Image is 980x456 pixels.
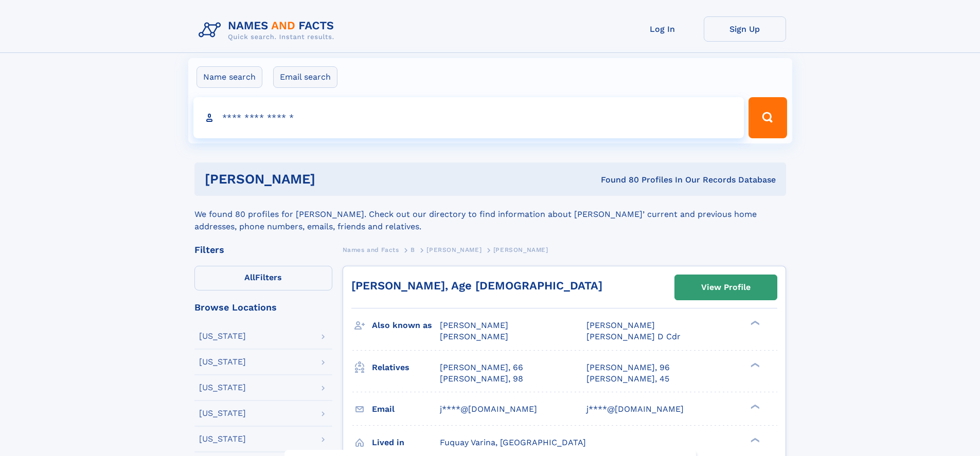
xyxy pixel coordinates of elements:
[411,243,415,256] a: B
[440,362,523,373] a: [PERSON_NAME], 66
[194,266,332,290] label: Filters
[748,320,760,326] div: ❯
[372,359,440,376] h3: Relatives
[749,97,787,138] button: Search Button
[199,384,246,392] div: [US_STATE]
[440,320,508,330] span: [PERSON_NAME]
[675,275,777,300] a: View Profile
[701,276,751,299] div: View Profile
[372,400,440,418] h3: Email
[426,243,482,256] a: [PERSON_NAME]
[199,409,246,417] div: [US_STATE]
[621,16,704,42] a: Log In
[586,362,670,373] a: [PERSON_NAME], 96
[458,174,776,186] div: Found 80 Profiles In Our Records Database
[199,435,246,443] div: [US_STATE]
[372,317,440,334] h3: Also known as
[351,279,602,292] a: [PERSON_NAME], Age [DEMOGRAPHIC_DATA]
[194,196,786,233] div: We found 80 profiles for [PERSON_NAME]. Check out our directory to find information about [PERSON...
[372,434,440,451] h3: Lived in
[586,373,669,385] a: [PERSON_NAME], 45
[199,358,246,366] div: [US_STATE]
[197,66,262,88] label: Name search
[440,332,508,341] span: [PERSON_NAME]
[748,361,760,368] div: ❯
[586,332,681,341] span: [PERSON_NAME] D Cdr
[748,436,760,443] div: ❯
[704,16,786,42] a: Sign Up
[440,373,523,385] a: [PERSON_NAME], 98
[194,303,332,312] div: Browse Locations
[273,66,337,88] label: Email search
[426,246,482,253] span: [PERSON_NAME]
[205,173,458,186] h1: [PERSON_NAME]
[193,97,744,138] input: search input
[244,272,255,282] span: All
[343,243,399,256] a: Names and Facts
[440,437,586,447] span: Fuquay Varina, [GEOGRAPHIC_DATA]
[748,403,760,410] div: ❯
[199,332,246,340] div: [US_STATE]
[493,246,548,253] span: [PERSON_NAME]
[194,16,343,44] img: Logo Names and Facts
[194,245,332,254] div: Filters
[411,246,415,253] span: B
[586,320,655,330] span: [PERSON_NAME]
